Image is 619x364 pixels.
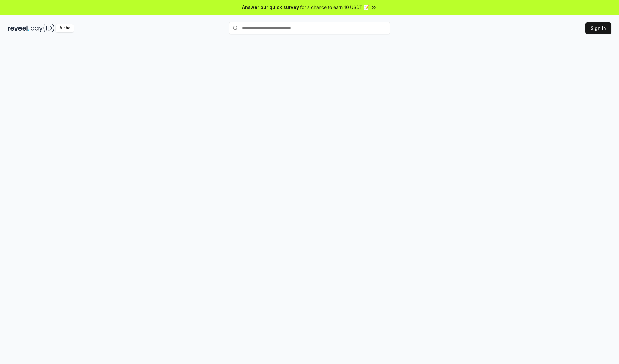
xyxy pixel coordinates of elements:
img: pay_id [31,24,54,32]
span: for a chance to earn 10 USDT 📝 [300,4,369,11]
span: Answer our quick survey [242,4,299,11]
button: Sign In [585,22,611,34]
img: reveel_dark [8,24,29,32]
div: Alpha [56,24,74,32]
